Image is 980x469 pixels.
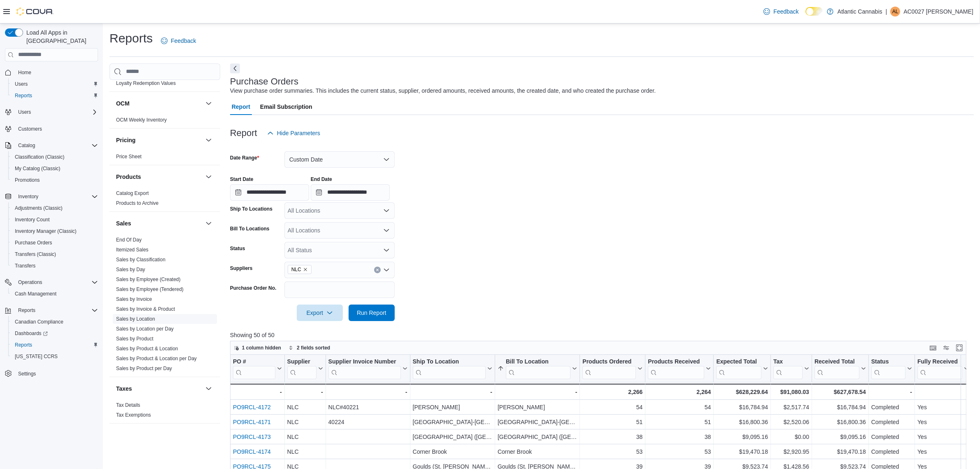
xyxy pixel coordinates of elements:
[648,417,711,427] div: 51
[116,356,197,361] a: Sales by Product & Location per Day
[412,358,485,379] div: Ship To Location
[648,358,704,379] div: Products Received
[23,28,98,45] span: Load All Apps in [GEOGRAPHIC_DATA]
[716,402,768,412] div: $16,784.94
[15,192,98,202] span: Inventory
[15,205,63,211] span: Adjustments (Classic)
[8,202,101,214] button: Adjustments (Classic)
[277,129,320,137] span: Hide Parameters
[815,432,866,442] div: $9,095.16
[12,328,51,338] a: Dashboards
[16,7,54,16] img: Cova
[12,340,98,350] span: Reports
[302,305,338,321] span: Export
[12,203,66,213] a: Adjustments (Classic)
[116,80,176,86] a: Loyalty Redemption Values
[12,152,98,162] span: Classification (Classic)
[233,358,275,366] div: PO #
[287,358,316,366] div: Supplier
[12,238,56,248] a: Purchase Orders
[12,226,98,236] span: Inventory Manager (Classic)
[12,289,60,299] a: Cash Management
[8,214,101,225] button: Inventory Count
[15,277,98,287] span: Operations
[303,267,308,272] button: Remove NLC from selection in this group
[109,68,220,91] div: Loyalty
[204,172,214,182] button: Products
[116,266,145,273] span: Sales by Day
[12,203,98,213] span: Adjustments (Classic)
[116,200,158,206] span: Products to Archive
[230,225,270,232] label: Bill To Locations
[15,67,98,77] span: Home
[116,385,132,393] h3: Taxes
[116,153,142,160] span: Price Sheet
[297,305,343,321] button: Export
[15,165,61,172] span: My Catalog (Classic)
[12,175,43,185] a: Promotions
[716,358,768,379] button: Expected Total
[18,279,42,286] span: Operations
[412,387,492,397] div: -
[954,343,964,353] button: Enter fullscreen
[838,7,882,16] p: Atlantic Cannabis
[230,77,298,87] h3: Purchase Orders
[116,246,149,253] span: Itemized Sales
[2,106,101,118] button: Users
[8,328,101,339] a: Dashboards
[230,128,257,138] h3: Report
[116,173,202,181] button: Products
[116,256,165,263] span: Sales by Classification
[15,330,48,337] span: Dashboards
[116,200,158,206] a: Products to Archive
[760,3,802,20] a: Feedback
[287,402,323,412] div: NLC
[116,277,181,282] a: Sales by Employee (Created)
[116,402,140,408] a: Tax Details
[311,176,332,183] label: End Date
[648,432,711,442] div: 38
[773,358,809,379] button: Tax
[230,87,656,95] div: View purchase order summaries. This includes the current status, supplier, ordered amounts, recei...
[890,7,900,16] div: AC0027 Lono Simon
[412,402,492,412] div: [PERSON_NAME]
[116,345,178,352] span: Sales by Product & Location
[116,306,175,312] a: Sales by Invoice & Product
[116,316,155,322] span: Sales by Location
[12,215,53,225] a: Inventory Count
[412,358,492,379] button: Ship To Location
[582,402,642,412] div: 54
[287,432,323,442] div: NLC
[116,237,142,243] span: End Of Day
[12,164,98,174] span: My Catalog (Classic)
[260,98,312,115] span: Email Subscription
[383,267,390,273] button: Open list of options
[648,402,711,412] div: 54
[2,66,101,78] button: Home
[815,417,866,427] div: $16,800.36
[204,384,214,394] button: Taxes
[116,117,167,123] a: OCM Weekly Inventory
[233,434,271,440] a: PO9RCL-4173
[230,63,240,73] button: Next
[233,358,282,379] button: PO #
[116,316,155,322] a: Sales by Location
[15,228,77,234] span: Inventory Manager (Classic)
[109,115,220,128] div: OCM
[297,345,330,351] span: 2 fields sorted
[116,412,151,418] a: Tax Exemptions
[15,154,65,160] span: Classification (Classic)
[116,190,149,197] span: Catalog Export
[230,176,254,183] label: Start Date
[383,247,390,253] button: Open list of options
[8,237,101,249] button: Purchase Orders
[12,79,98,89] span: Users
[12,79,31,89] a: Users
[773,417,809,427] div: $2,520.06
[805,7,823,16] input: Dark Mode
[498,402,577,412] div: [PERSON_NAME]
[773,358,803,366] div: Tax
[773,432,809,442] div: $0.00
[815,387,866,397] div: $627,678.54
[116,326,174,332] span: Sales by Location per Day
